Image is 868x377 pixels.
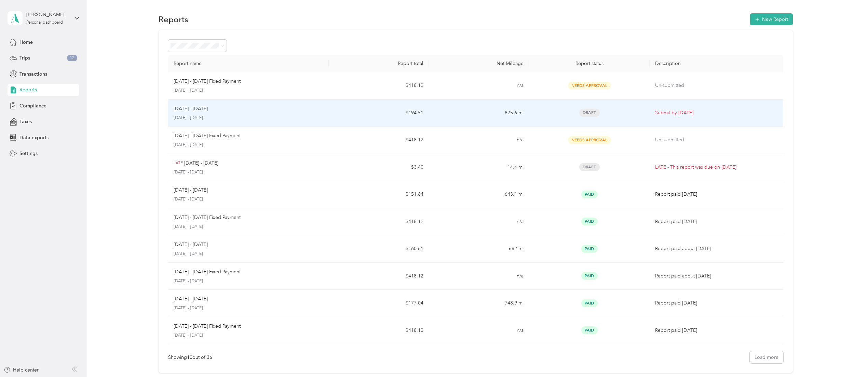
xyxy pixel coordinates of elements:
p: LATE - This report was due on [DATE] [655,164,778,171]
span: Reports [19,86,37,93]
span: Draft [579,109,600,117]
td: 748.9 mi [429,290,529,317]
iframe: Everlance-gr Chat Button Frame [830,339,868,377]
span: Home [19,39,33,46]
p: [DATE] - [DATE] [174,224,323,230]
p: [DATE] - [DATE] [174,142,323,148]
span: 12 [67,55,77,61]
p: Submit by [DATE] [655,109,778,117]
p: [DATE] - [DATE] [174,295,208,303]
td: $151.64 [329,181,429,208]
p: [DATE] - [DATE] [174,88,323,94]
p: [DATE] - [DATE] [174,333,323,339]
p: [DATE] - [DATE] [174,115,323,121]
p: [DATE] - [DATE] Fixed Payment [174,268,241,276]
td: 682 mi [429,235,529,263]
p: Un-submitted [655,136,778,144]
p: Report paid [DATE] [655,299,778,307]
span: Needs Approval [568,82,611,90]
td: 643.1 mi [429,181,529,208]
p: [DATE] - [DATE] [174,186,208,194]
p: [DATE] - [DATE] [184,159,218,167]
td: $418.12 [329,127,429,154]
td: $418.12 [329,317,429,344]
span: Transactions [19,70,47,78]
button: Help center [4,366,39,374]
p: Report paid [DATE] [655,218,778,225]
td: n/a [429,127,529,154]
button: Load more [750,351,783,363]
td: $418.12 [329,263,429,290]
h1: Reports [159,16,188,23]
p: [DATE] - [DATE] Fixed Payment [174,78,241,85]
p: [DATE] - [DATE] [174,278,323,284]
td: $418.12 [329,72,429,100]
td: 825.6 mi [429,100,529,127]
p: [DATE] - [DATE] [174,196,323,203]
span: Settings [19,150,38,157]
p: [DATE] - [DATE] Fixed Payment [174,214,241,221]
p: [DATE] - [DATE] [174,251,323,257]
span: Taxes [19,118,32,125]
td: n/a [429,263,529,290]
p: [DATE] - [DATE] [174,305,323,311]
span: Paid [581,218,598,225]
span: Data exports [19,134,49,141]
td: $177.04 [329,290,429,317]
p: Report paid about [DATE] [655,245,778,252]
span: Compliance [19,102,46,109]
p: Report paid about [DATE] [655,272,778,280]
td: n/a [429,72,529,100]
td: n/a [429,208,529,236]
th: Report total [329,55,429,72]
div: Showing 10 out of 36 [168,354,212,361]
span: Paid [581,272,598,280]
td: $160.61 [329,235,429,263]
span: Draft [579,163,600,171]
span: Paid [581,326,598,334]
span: Paid [581,245,598,253]
p: [DATE] - [DATE] [174,105,208,113]
th: Net Mileage [429,55,529,72]
p: [DATE] - [DATE] [174,169,323,175]
p: Un-submitted [655,82,778,89]
th: Description [650,55,783,72]
span: Trips [19,54,30,62]
td: $194.51 [329,100,429,127]
p: Report paid [DATE] [655,191,778,198]
div: [PERSON_NAME] [26,11,69,18]
td: $418.12 [329,208,429,236]
p: Report paid [DATE] [655,327,778,334]
td: $3.40 [329,154,429,181]
div: Personal dashboard [26,21,63,25]
th: Report name [168,55,329,72]
button: New Report [750,13,793,25]
p: LATE [174,160,183,166]
div: Report status [534,61,644,66]
p: [DATE] - [DATE] [174,241,208,248]
span: Paid [581,191,598,198]
td: n/a [429,317,529,344]
p: [DATE] - [DATE] Fixed Payment [174,323,241,330]
td: 14.4 mi [429,154,529,181]
span: Needs Approval [568,136,611,144]
p: [DATE] - [DATE] Fixed Payment [174,132,241,140]
span: Paid [581,299,598,307]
